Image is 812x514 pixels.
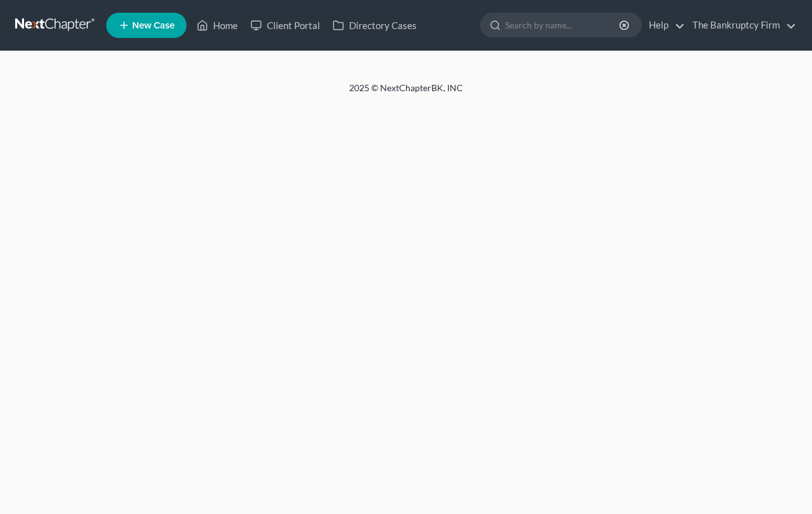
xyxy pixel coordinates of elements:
[505,13,621,37] input: Search by name...
[643,14,685,37] a: Help
[190,14,244,37] a: Home
[132,21,175,30] span: New Case
[326,14,423,37] a: Directory Cases
[686,14,796,37] a: The Bankruptcy Firm
[244,14,326,37] a: Client Portal
[46,82,766,104] div: 2025 © NextChapterBK, INC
